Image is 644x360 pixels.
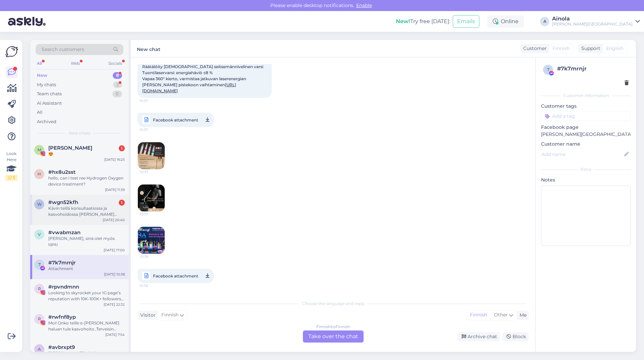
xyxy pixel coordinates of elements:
[105,187,125,192] div: [DATE] 11:39
[48,145,92,151] span: Maija Sulku
[37,82,56,88] div: My chats
[38,171,41,176] span: h
[140,212,165,217] span: 10:37
[502,332,529,341] div: Block
[48,290,125,302] div: Looking to skyrocket your IG page’s reputation with 10K-100K+ followers instantly? 🚀 🔥 HQ Followe...
[494,312,508,318] span: Other
[104,248,125,253] div: [DATE] 17:00
[69,130,90,136] span: New chats
[140,169,165,174] span: 10:37
[48,284,79,290] span: #rpvndmnn
[138,113,214,127] a: Facebook attachment10:37
[48,205,125,217] div: Kävin teillä konsultaatiossa ja kasvohoidossa [PERSON_NAME] tarjouksen jatkohoidoista. Haluaisin ...
[37,202,42,207] span: w
[140,125,165,134] span: 10:37
[396,18,410,24] b: New!
[138,185,165,211] img: Attachment
[113,72,122,79] div: 8
[38,262,41,267] span: 7
[48,175,125,187] div: hello, can i test ree Hydrogen Oxygen device treatment?
[541,151,623,158] input: Add name
[48,199,78,205] span: #wgn52kfh
[48,260,75,266] span: #7k7mrnjr
[140,254,165,259] span: 10:38
[579,45,600,52] div: Support
[36,59,43,68] div: All
[552,16,640,27] a: Ainola[PERSON_NAME][GEOGRAPHIC_DATA]
[48,236,125,248] div: [PERSON_NAME], sinä olet myös tähti
[161,311,178,319] span: Finnish
[48,266,125,272] div: Attachment
[541,141,631,148] p: Customer name
[38,286,41,291] span: r
[48,344,75,350] span: #avbrxpt9
[138,142,165,169] img: Attachment
[458,332,500,341] div: Archive chat
[48,320,125,332] div: Moi! Onko teille e-[PERSON_NAME] haluan tule kasvohoito ,Terveisin [PERSON_NAME]
[316,324,350,330] div: Finnish to Finnish
[541,111,631,121] input: Add a tag
[119,145,125,151] div: 1
[5,45,18,58] img: Askly Logo
[5,151,17,181] div: Look Here
[541,131,631,138] p: [PERSON_NAME][GEOGRAPHIC_DATA]
[38,316,41,321] span: r
[552,21,633,27] div: [PERSON_NAME][GEOGRAPHIC_DATA]
[107,59,123,68] div: Socials
[541,124,631,131] p: Facebook page
[119,200,125,206] div: 1
[37,109,43,116] div: All
[557,65,629,73] div: # 7k7mrnjr
[138,227,165,254] img: Attachment
[113,82,122,88] div: 2
[541,176,631,184] p: Notes
[104,302,125,307] div: [DATE] 22:32
[487,15,524,28] div: Online
[517,312,527,319] div: Me
[552,45,570,52] span: Finnish
[38,147,41,152] span: M
[138,269,214,283] a: Facebook attachment10:38
[5,175,17,181] div: 2 / 3
[140,98,165,103] span: 10:37
[137,44,160,53] label: New chat
[467,310,490,320] div: Finnish
[48,229,80,236] span: #vwabmzan
[48,169,75,175] span: #hx8u2sst
[453,15,479,28] button: Emails
[104,272,125,277] div: [DATE] 10:38
[105,332,125,337] div: [DATE] 7:54
[37,100,62,107] div: AI Assistant
[541,93,631,99] div: Customer information
[104,157,125,162] div: [DATE] 16:25
[396,17,450,25] div: Try free [DATE]:
[138,312,156,319] div: Visitor
[69,59,81,68] div: Web
[38,232,41,237] span: v
[48,151,125,157] div: 😍
[552,16,633,21] div: Ainola
[48,314,76,320] span: #rwfnf8yp
[153,272,198,280] span: Facebook attachment
[541,166,631,172] div: Extra
[38,347,41,352] span: a
[303,330,364,343] div: Take over the chat
[354,2,374,8] span: Enable
[541,103,631,110] p: Customer tags
[37,91,62,97] div: Team chats
[103,217,125,222] div: [DATE] 20:40
[37,72,47,79] div: New
[140,281,165,290] span: 10:38
[112,91,122,97] div: 0
[42,46,84,53] span: Search customers
[37,118,56,125] div: Archived
[153,116,198,124] span: Facebook attachment
[138,301,529,307] div: Choose the language and reply
[521,45,547,52] div: Customer
[540,17,549,26] div: A
[547,67,549,72] span: 7
[606,45,624,52] span: English
[142,52,265,93] span: Hei, johtaja 🙂 2025 Uuden teknologian pico-laser + pitkäpulssikarvanpoisto Räätälöity [DEMOGRAPHI...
